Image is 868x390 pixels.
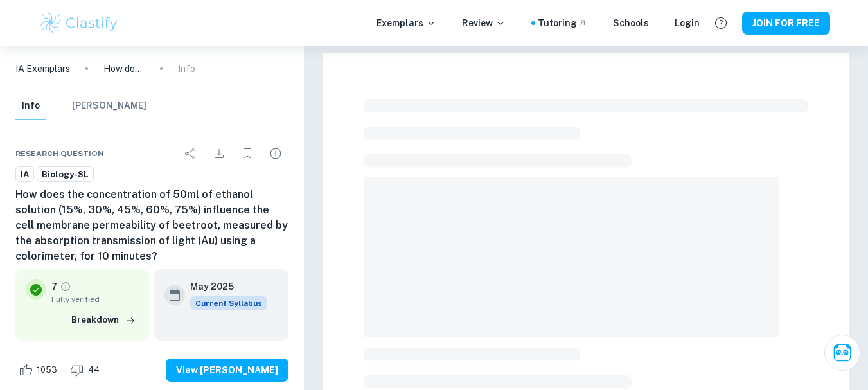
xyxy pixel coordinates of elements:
span: Fully verified [51,294,139,305]
div: Dislike [67,360,107,380]
div: This exemplar is based on the current syllabus. Feel free to refer to it for inspiration/ideas wh... [190,296,267,310]
p: Review [462,16,506,30]
span: IA [16,168,33,181]
div: Download [206,141,232,166]
span: Current Syllabus [190,296,267,310]
button: Breakdown [68,310,139,330]
div: Report issue [263,141,288,166]
span: Research question [15,148,104,159]
button: View [PERSON_NAME] [166,359,288,382]
p: 7 [51,279,57,294]
div: Bookmark [235,141,260,166]
h6: How does the concentration of 50ml of ethanol solution (15%, 30%, 45%, 60%, 75%) influence the ce... [15,187,288,264]
a: IA Exemplars [15,62,70,76]
button: JOIN FOR FREE [742,12,830,35]
a: Schools [613,16,649,30]
h6: May 2025 [190,279,257,294]
button: Help and Feedback [710,12,732,34]
p: Info [178,62,195,76]
span: Biology-SL [37,168,93,181]
p: Exemplars [376,16,436,30]
div: Like [15,360,64,380]
a: Grade fully verified [60,281,71,292]
a: Biology-SL [37,166,94,182]
div: Share [178,141,204,166]
a: Tutoring [538,16,587,30]
a: Login [675,16,700,30]
button: [PERSON_NAME] [72,92,146,120]
span: 1053 [30,364,64,377]
img: Clastify logo [39,10,120,36]
button: Ask Clai [824,335,860,371]
a: IA [15,166,34,182]
button: Info [15,92,46,120]
p: How does the concentration of 50ml of ethanol solution (15%, 30%, 45%, 60%, 75%) influence the ce... [103,62,145,76]
span: 44 [81,364,107,377]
